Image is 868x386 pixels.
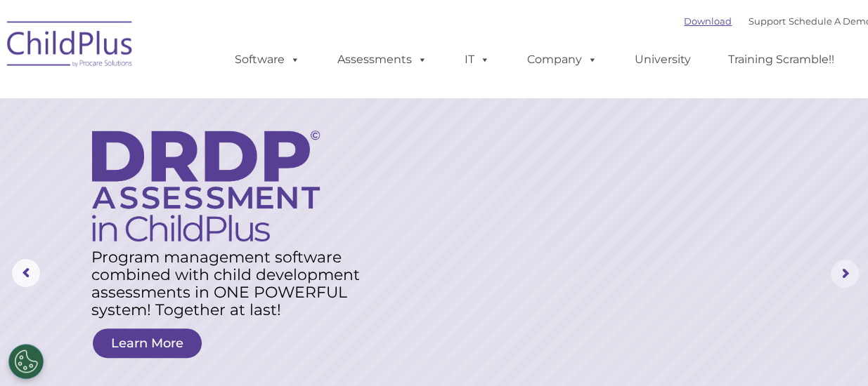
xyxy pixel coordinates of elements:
[749,15,786,27] a: Support
[638,234,868,386] iframe: Chat Widget
[621,46,705,74] a: University
[684,15,732,27] a: Download
[221,46,314,74] a: Software
[323,46,441,74] a: Assessments
[513,46,611,74] a: Company
[8,344,44,379] button: Cookies Settings
[451,46,504,74] a: IT
[91,248,369,319] rs-layer: Program management software combined with child development assessments in ONE POWERFUL system! T...
[93,328,202,358] a: Learn More
[195,150,254,161] span: Phone number
[195,93,238,103] span: Last name
[714,46,848,74] a: Training Scramble!!
[92,131,320,241] img: DRDP Assessment in ChildPlus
